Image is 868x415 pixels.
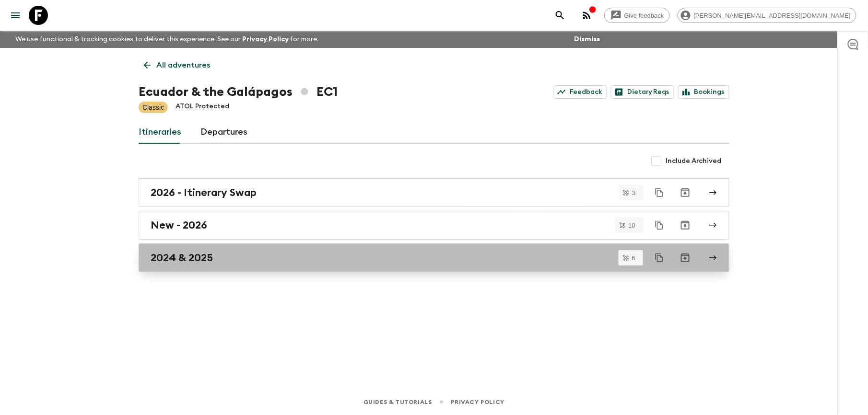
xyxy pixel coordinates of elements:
[651,249,668,266] button: Duplicate
[676,183,695,202] button: Archive
[678,8,856,23] div: [PERSON_NAME][EMAIL_ADDRESS][DOMAIN_NAME]
[623,222,641,229] span: 10
[6,6,25,25] button: menu
[139,121,181,144] a: Itineraries
[678,85,729,99] a: Bookings
[572,33,602,46] button: Dismiss
[139,211,729,240] a: New - 2026
[139,178,729,207] a: 2026 - Itinerary Swap
[626,190,641,196] span: 3
[242,36,289,43] a: Privacy Policy
[364,397,432,407] a: Guides & Tutorials
[604,8,670,23] a: Give feedback
[619,12,669,19] span: Give feedback
[200,121,247,144] a: Departures
[12,31,323,48] p: We use functional & tracking cookies to deliver this experience. See our for more.
[551,6,570,25] button: search adventures
[451,397,504,407] a: Privacy Policy
[626,255,641,261] span: 6
[156,59,210,71] p: All adventures
[553,85,607,99] a: Feedback
[139,82,338,102] h1: Ecuador & the Galápagos EC1
[142,103,164,112] p: Classic
[139,243,729,272] a: 2024 & 2025
[611,85,674,99] a: Dietary Reqs
[151,219,207,231] h2: New - 2026
[176,102,229,113] p: ATOL Protected
[689,12,856,19] span: [PERSON_NAME][EMAIL_ADDRESS][DOMAIN_NAME]
[651,184,668,201] button: Duplicate
[139,56,215,75] a: All adventures
[651,217,668,234] button: Duplicate
[676,248,695,267] button: Archive
[151,252,213,264] h2: 2024 & 2025
[666,156,722,166] span: Include Archived
[676,216,695,235] button: Archive
[151,186,257,199] h2: 2026 - Itinerary Swap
